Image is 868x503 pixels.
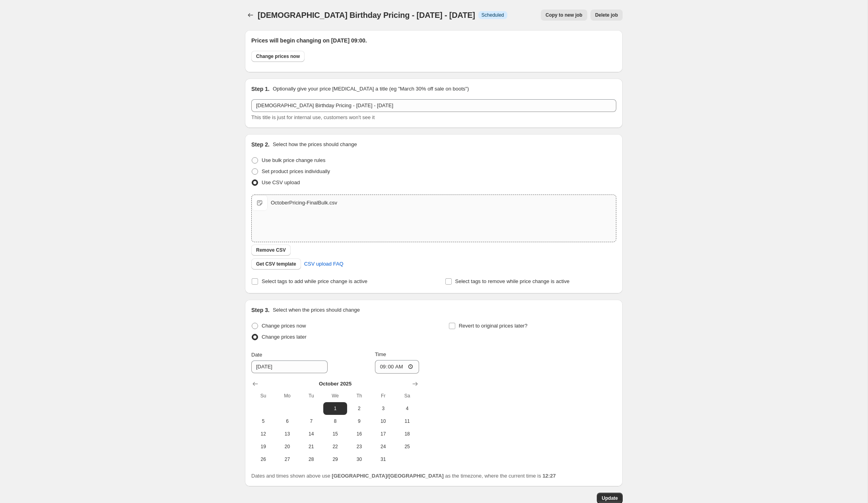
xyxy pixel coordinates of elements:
[251,99,616,112] input: 30% off holiday sale
[395,440,419,453] button: Saturday October 25 2025
[251,114,375,120] span: This title is just for internal use, customers won't see it
[278,443,296,450] span: 20
[332,473,443,479] b: [GEOGRAPHIC_DATA]/[GEOGRAPHIC_DATA]
[371,453,395,466] button: Friday October 31 2025
[375,456,392,463] span: 31
[251,428,275,440] button: Sunday October 12 2025
[256,247,286,253] span: Remove CSV
[398,393,416,399] span: Sa
[262,179,300,185] span: Use CSV upload
[251,306,270,314] h2: Step 3.
[251,352,262,358] span: Date
[323,453,347,466] button: Wednesday October 29 2025
[350,443,368,450] span: 23
[323,389,347,402] th: Wednesday
[262,334,307,340] span: Change prices later
[251,440,275,453] button: Sunday October 19 2025
[254,431,272,437] span: 12
[256,53,300,60] span: Change prices now
[251,141,270,148] h2: Step 2.
[395,389,419,402] th: Saturday
[278,456,296,463] span: 27
[299,258,348,270] a: CSV upload FAQ
[262,323,306,329] span: Change prices now
[371,402,395,415] button: Friday October 3 2025
[371,389,395,402] th: Friday
[251,37,616,44] h2: Prices will begin changing on [DATE] 09:00.
[350,393,368,399] span: Th
[350,431,368,437] span: 16
[278,418,296,424] span: 6
[251,389,275,402] th: Sunday
[398,405,416,412] span: 4
[299,389,323,402] th: Tuesday
[371,440,395,453] button: Friday October 24 2025
[326,431,344,437] span: 15
[251,473,556,479] span: Dates and times shown above use as the timezone, where the current time is
[602,495,618,501] span: Update
[395,428,419,440] button: Saturday October 18 2025
[245,10,256,21] button: Price change jobs
[350,405,368,412] span: 2
[595,12,618,18] span: Delete job
[251,258,301,270] button: Get CSV template
[323,440,347,453] button: Wednesday October 22 2025
[326,393,344,399] span: We
[275,415,299,428] button: Monday October 6 2025
[347,440,371,453] button: Thursday October 23 2025
[350,418,368,424] span: 9
[299,440,323,453] button: Tuesday October 21 2025
[375,431,392,437] span: 17
[541,10,587,21] button: Copy to new job
[375,351,386,357] span: Time
[323,402,347,415] button: Wednesday October 1 2025
[375,443,392,450] span: 24
[347,453,371,466] button: Thursday October 30 2025
[395,402,419,415] button: Saturday October 4 2025
[326,418,344,424] span: 8
[590,10,623,21] button: Delete job
[375,418,392,424] span: 10
[326,456,344,463] span: 29
[323,415,347,428] button: Wednesday October 8 2025
[375,360,419,374] input: 12:00
[262,168,330,174] span: Set product prices individually
[326,405,344,412] span: 1
[347,402,371,415] button: Thursday October 2 2025
[254,393,272,399] span: Su
[258,11,475,19] span: [DEMOGRAPHIC_DATA] Birthday Pricing - [DATE] - [DATE]
[304,260,344,268] span: CSV upload FAQ
[303,431,320,437] span: 14
[251,453,275,466] button: Sunday October 26 2025
[278,393,296,399] span: Mo
[546,12,583,18] span: Copy to new job
[262,278,367,284] span: Select tags to add while price change is active
[299,453,323,466] button: Tuesday October 28 2025
[371,415,395,428] button: Friday October 10 2025
[275,428,299,440] button: Monday October 13 2025
[371,428,395,440] button: Friday October 17 2025
[347,415,371,428] button: Thursday October 9 2025
[303,418,320,424] span: 7
[271,199,337,207] div: OctoberPricing-FinalBulk.csv
[278,431,296,437] span: 13
[251,360,328,373] input: 9/23/2025
[299,415,323,428] button: Tuesday October 7 2025
[256,261,296,267] span: Get CSV template
[275,453,299,466] button: Monday October 27 2025
[542,473,555,479] b: 12:27
[347,428,371,440] button: Thursday October 16 2025
[254,456,272,463] span: 26
[250,378,261,389] button: Show previous month, September 2025
[455,278,570,284] span: Select tags to remove while price change is active
[303,393,320,399] span: Tu
[326,443,344,450] span: 22
[375,405,392,412] span: 3
[275,440,299,453] button: Monday October 20 2025
[482,12,504,18] span: Scheduled
[398,418,416,424] span: 11
[275,389,299,402] th: Monday
[459,323,528,329] span: Revert to original prices later?
[251,51,305,62] button: Change prices now
[254,443,272,450] span: 19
